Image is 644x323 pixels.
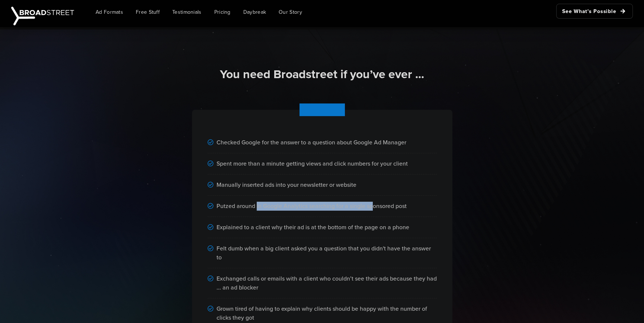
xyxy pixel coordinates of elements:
[273,4,308,20] a: Our Story
[279,8,302,16] span: Our Story
[96,8,123,16] span: Ad Formats
[238,4,272,20] a: Daybreak
[208,268,437,298] div: Exchanged calls or emails with a client who couldn’t see their ads because they had ... an ad blo...
[556,4,633,19] a: See What's Possible
[90,4,129,20] a: Ad Formats
[172,8,202,16] span: Testimonials
[167,4,207,20] a: Testimonials
[115,67,530,82] h2: You need Broadstreet if you’ve ever ...
[208,132,437,153] div: Checked Google for the answer to a question about Google Ad Manager
[214,8,231,16] span: Pricing
[208,153,437,175] div: Spent more than a minute getting views and click numbers for your client
[208,175,437,196] div: Manually inserted ads into your newsletter or website
[209,4,236,20] a: Pricing
[136,8,160,16] span: Free Stuff
[208,196,437,217] div: Putzed around in Google Analytics searching for a single sponsored post
[11,7,74,25] img: Broadstreet | The Ad Manager for Small Publishers
[208,217,437,238] div: Explained to a client why their ad is at the bottom of the page on a phone
[130,4,165,20] a: Free Stuff
[208,238,437,268] div: Felt dumb when a big client asked you a question that you didn't have the answer to
[243,8,266,16] span: Daybreak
